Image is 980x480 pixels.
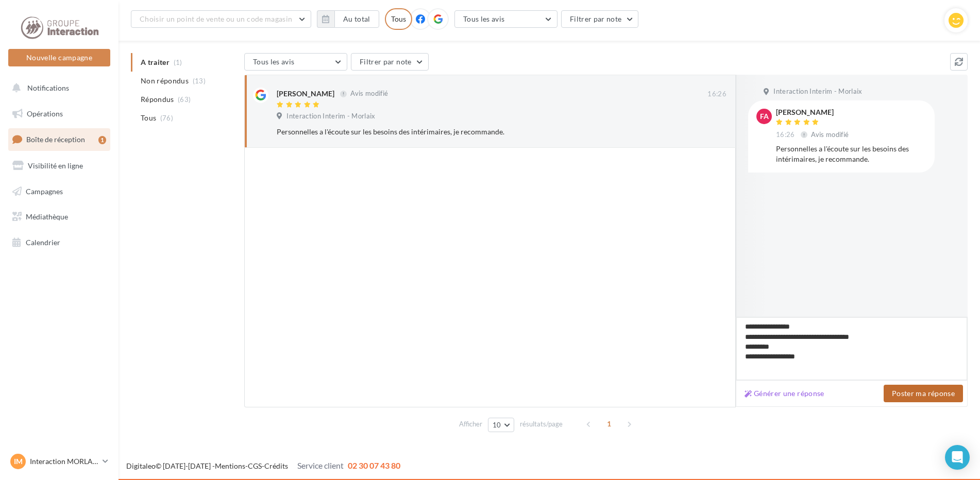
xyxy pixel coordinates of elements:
[14,456,23,467] span: IM
[6,206,112,228] a: Médiathèque
[463,14,505,23] span: Tous les avis
[140,14,292,23] span: Choisir un point de vente ou un code magasin
[773,87,862,96] span: Interaction Interim - Morlaix
[776,130,795,140] span: 16:26
[561,10,639,28] button: Filtrer par note
[776,109,851,116] div: [PERSON_NAME]
[334,10,379,28] button: Au total
[131,10,311,28] button: Choisir un point de vente ou un code magasin
[740,387,829,400] button: Générer une réponse
[30,456,98,467] p: Interaction MORLAIX
[348,460,400,470] span: 02 30 07 43 80
[297,460,344,470] span: Service client
[264,461,288,470] a: Crédits
[459,419,482,429] span: Afficher
[351,53,429,71] button: Filtrer par note
[317,10,379,28] button: Au total
[776,144,926,164] div: Personnelles a l'écoute sur les besoins des intérimaires, je recommande.
[248,461,262,470] a: CGS
[350,90,388,98] span: Avis modifié
[141,76,189,86] span: Non répondus
[193,77,206,85] span: (13)
[760,111,769,122] span: FA
[6,232,112,253] a: Calendrier
[26,238,60,247] span: Calendrier
[277,127,660,137] div: Personnelles a l'écoute sur les besoins des intérimaires, je recommande.
[244,53,347,71] button: Tous les avis
[454,10,557,28] button: Tous les avis
[98,136,106,144] div: 1
[6,77,108,99] button: Notifications
[6,155,112,177] a: Visibilité en ligne
[488,418,514,432] button: 10
[6,181,112,202] a: Campagnes
[253,57,295,66] span: Tous les avis
[6,103,112,125] a: Opérations
[8,452,110,471] a: IM Interaction MORLAIX
[385,8,412,30] div: Tous
[286,112,375,121] span: Interaction Interim - Morlaix
[707,90,726,99] span: 16:26
[27,83,69,92] span: Notifications
[26,186,63,195] span: Campagnes
[493,421,501,429] span: 10
[6,128,112,150] a: Boîte de réception1
[141,94,174,105] span: Répondus
[141,113,156,123] span: Tous
[601,416,617,432] span: 1
[160,114,173,122] span: (76)
[126,461,400,470] span: © [DATE]-[DATE] - - -
[26,212,68,221] span: Médiathèque
[884,385,963,402] button: Poster ma réponse
[27,109,63,118] span: Opérations
[26,135,85,144] span: Boîte de réception
[8,49,110,66] button: Nouvelle campagne
[520,419,563,429] span: résultats/page
[126,461,156,470] a: Digitaleo
[811,130,849,139] span: Avis modifié
[277,89,334,99] div: [PERSON_NAME]
[945,445,970,470] div: Open Intercom Messenger
[215,461,245,470] a: Mentions
[178,95,191,104] span: (63)
[28,161,83,170] span: Visibilité en ligne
